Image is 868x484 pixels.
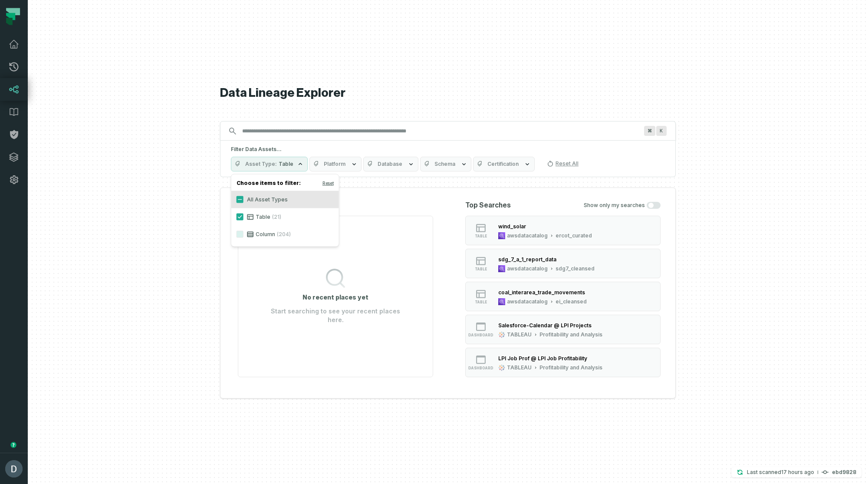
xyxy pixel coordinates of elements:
relative-time: Sep 29, 2025, 4:02 AM GMT+3 [781,469,814,475]
button: Column(204) [237,231,243,238]
label: Table [231,208,339,226]
button: Table(21) [237,214,243,221]
img: avatar of Daniel Lahyani [5,460,23,477]
h4: ebd9828 [832,470,856,475]
span: (204) [277,231,291,238]
h4: Choose items to filter: [231,178,339,191]
div: Tooltip anchor [10,441,17,449]
button: Reset [322,180,334,187]
span: (21) [272,214,281,221]
button: All Asset Types [237,196,243,203]
button: Last scanned[DATE] 4:02:57 AMebd9828 [731,467,861,477]
p: Last scanned [747,468,814,477]
span: Press ⌘ + K to focus the search bar [656,126,667,136]
span: Press ⌘ + K to focus the search bar [644,126,655,136]
label: Column [231,226,339,243]
h1: Data Lineage Explorer [220,86,676,101]
label: All Asset Types [231,191,339,208]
